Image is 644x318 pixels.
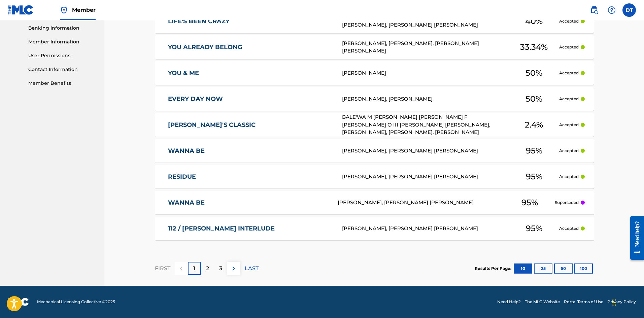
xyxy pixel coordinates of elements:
a: EVERY DAY NOW [168,95,333,103]
p: Accepted [559,174,579,180]
a: [PERSON_NAME]'S CLASSIC [168,121,333,129]
div: [PERSON_NAME], [PERSON_NAME] [PERSON_NAME] [338,199,505,207]
p: 3 [219,264,222,273]
a: The MLC Website [525,299,560,305]
p: 2 [206,264,209,273]
span: 95 % [526,145,542,157]
a: Contact Information [28,66,96,73]
span: 33.34 % [520,41,548,53]
a: Privacy Policy [607,299,636,305]
p: FIRST [155,264,170,273]
a: Need Help? [497,299,521,305]
a: Public Search [587,3,601,17]
a: User Permissions [28,52,96,59]
p: Accepted [559,148,579,154]
button: 100 [574,263,593,274]
div: [PERSON_NAME], [PERSON_NAME] [342,95,509,103]
img: search [590,6,598,14]
p: Accepted [559,122,579,128]
img: right [230,264,238,273]
button: 50 [554,263,573,274]
a: LIFE'S BEEN CRAZY [168,17,333,25]
a: RESIDUE [168,173,333,181]
a: Banking Information [28,25,96,32]
iframe: Resource Center [625,211,644,265]
a: YOU ALREADY BELONG [168,43,333,51]
span: Member [72,6,96,14]
img: logo [8,298,29,306]
div: BALE'WA M [PERSON_NAME] [PERSON_NAME] F [PERSON_NAME] O III [PERSON_NAME] [PERSON_NAME], [PERSON_... [342,113,509,136]
a: 112 / [PERSON_NAME] INTERLUDE [168,225,333,233]
p: Results Per Page: [475,266,513,272]
button: 10 [514,263,532,274]
span: 40 % [525,15,543,27]
a: Member Benefits [28,80,96,87]
p: Accepted [559,96,579,102]
p: Accepted [559,70,579,76]
div: [PERSON_NAME], [PERSON_NAME] [PERSON_NAME] [342,173,509,181]
p: LAST [245,264,259,273]
div: [PERSON_NAME], [PERSON_NAME], [PERSON_NAME] [PERSON_NAME] [342,40,509,55]
img: help [608,6,616,14]
a: WANNA BE [168,147,333,155]
a: WANNA BE [168,199,329,207]
div: [PERSON_NAME], [PERSON_NAME] [PERSON_NAME] [342,225,509,233]
span: 95 % [526,222,542,235]
div: [PERSON_NAME], [PERSON_NAME] [PERSON_NAME] [342,147,509,155]
span: 95 % [526,171,542,183]
div: [PERSON_NAME] [342,69,509,77]
div: Help [605,3,618,17]
p: Accepted [559,18,579,24]
p: 1 [193,264,195,273]
div: User Menu [622,3,636,17]
div: [PERSON_NAME], [PERSON_NAME], [PERSON_NAME] [PERSON_NAME], [PERSON_NAME] [PERSON_NAME] [342,14,509,29]
img: MLC Logo [8,5,34,15]
a: Member Information [28,38,96,45]
img: Top Rightsholder [60,6,68,14]
p: Accepted [559,225,579,232]
button: 25 [534,263,552,274]
span: 95 % [521,197,538,209]
span: 50 % [526,93,542,105]
span: 50 % [526,67,542,79]
div: Drag [612,292,616,313]
span: Mechanical Licensing Collective © 2025 [37,299,115,305]
a: YOU & ME [168,69,333,77]
iframe: Chat Widget [610,286,644,318]
span: 2.4 % [525,119,543,131]
p: Superseded [555,200,579,206]
p: Accepted [559,44,579,50]
a: Portal Terms of Use [564,299,603,305]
